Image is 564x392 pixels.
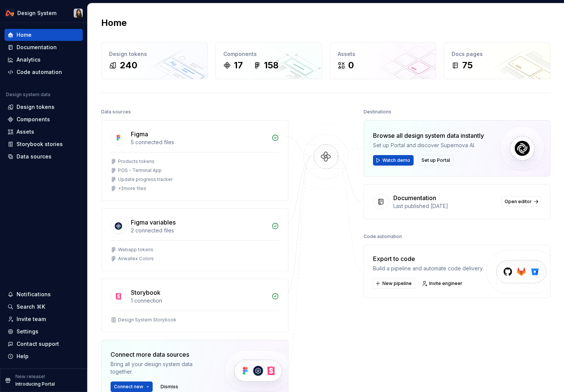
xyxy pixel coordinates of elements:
[118,167,162,173] div: POS - Terminal App
[2,5,86,21] button: Design SystemXiangjun
[373,254,484,263] div: Export to code
[462,59,473,71] div: 75
[131,130,148,139] div: Figma
[118,317,176,323] div: Design System Storybook
[131,139,267,146] div: 5 connected files
[5,313,83,325] a: Invite team
[373,131,484,140] div: Browse all design system data instantly
[131,297,267,305] div: 1 connection
[382,280,412,286] span: New pipeline
[364,231,402,242] div: Code automation
[131,288,161,297] div: Storybook
[382,157,410,163] span: Watch demo
[5,101,83,113] a: Design tokens
[17,116,50,123] div: Components
[101,208,288,271] a: Figma variables2 connected filesWebapp tokensAirwallex Colors
[5,113,83,125] a: Components
[74,9,83,18] img: Xiangjun
[373,265,484,272] div: Build a pipeline and automate code delivery.
[17,153,52,160] div: Data sources
[15,381,55,387] p: Introducing Portal
[161,384,178,390] span: Dismiss
[373,142,484,149] div: Set up Portal and discover Supernova AI.
[17,353,29,360] div: Help
[111,350,212,359] div: Connect more data sources
[215,42,322,79] a: Components17158
[5,338,83,350] button: Contact support
[429,280,462,286] span: Invite engineer
[17,68,62,76] div: Code automation
[420,278,466,289] a: Invite engineer
[17,9,56,17] div: Design System
[418,155,453,166] button: Set up Portal
[101,17,127,29] h2: Home
[5,288,83,300] button: Notifications
[111,381,153,392] button: Connect new
[330,42,437,79] a: Assets0
[348,59,354,71] div: 0
[338,50,429,58] div: Assets
[5,54,83,66] a: Analytics
[118,185,146,191] div: + 2 more files
[114,384,143,390] span: Connect new
[234,59,243,71] div: 17
[6,92,50,98] div: Design system data
[118,176,173,182] div: Update progress tracker
[15,374,45,380] p: New release!
[5,151,83,163] a: Data sources
[5,41,83,53] a: Documentation
[17,103,55,111] div: Design tokens
[17,56,41,63] div: Analytics
[501,196,541,207] a: Open editor
[101,279,288,332] a: Storybook1 connectionDesign System Storybook
[118,158,155,164] div: Products tokens
[444,42,550,79] a: Docs pages75
[5,138,83,150] a: Storybook stories
[5,66,83,78] a: Code automation
[101,42,208,79] a: Design tokens240
[5,301,83,313] button: Search ⌘K
[118,247,153,253] div: Webapp tokens
[17,128,34,136] div: Assets
[17,328,38,335] div: Settings
[452,50,543,58] div: Docs pages
[17,140,63,148] div: Storybook stories
[5,9,14,18] img: 0733df7c-e17f-4421-95a9-ced236ef1ff0.png
[5,326,83,338] a: Settings
[17,31,32,39] div: Home
[17,340,59,348] div: Contact support
[118,256,154,262] div: Airwallex Colors
[505,199,532,205] span: Open editor
[17,315,46,323] div: Invite team
[421,157,450,163] span: Set up Portal
[101,120,288,201] a: Figma5 connected filesProducts tokensPOS - Terminal AppUpdate progress tracker+2more files
[364,107,391,117] div: Destinations
[101,107,131,117] div: Data sources
[131,218,176,227] div: Figma variables
[157,381,182,392] button: Dismiss
[17,291,51,298] div: Notifications
[17,303,45,311] div: Search ⌘K
[223,50,314,58] div: Components
[393,202,497,210] div: Last published [DATE]
[109,50,200,58] div: Design tokens
[5,126,83,138] a: Assets
[111,360,212,375] div: Bring all your design system data together.
[5,29,83,41] a: Home
[393,193,436,202] div: Documentation
[373,155,414,166] button: Watch demo
[131,227,267,234] div: 2 connected files
[17,44,57,51] div: Documentation
[373,278,415,289] button: New pipeline
[5,350,83,362] button: Help
[264,59,279,71] div: 158
[120,59,137,71] div: 240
